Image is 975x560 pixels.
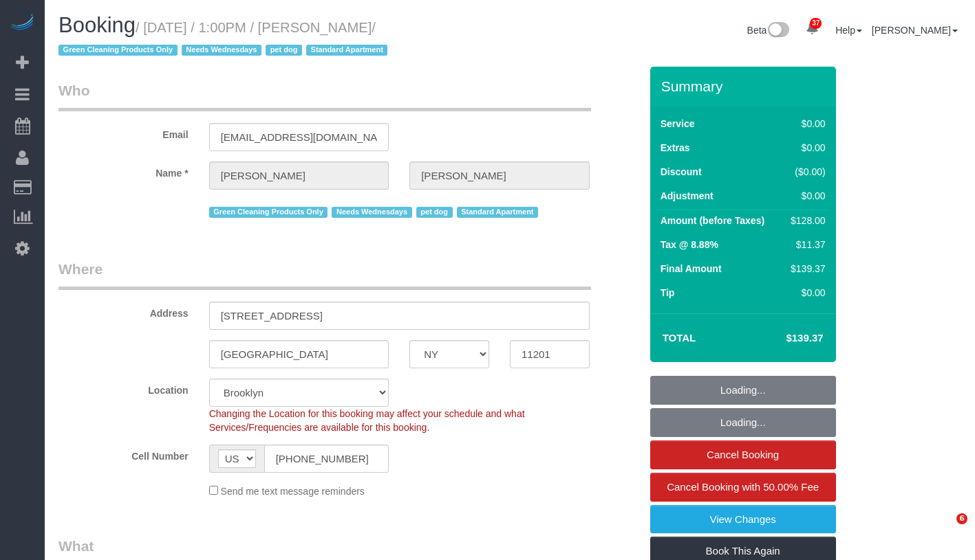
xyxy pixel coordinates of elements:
h4: $139.37 [744,333,823,344]
a: 37 [799,14,826,44]
span: Green Cleaning Products Only [58,45,178,56]
span: Send me text message reminders [221,486,365,497]
div: ($0.00) [785,165,825,179]
label: Discount [661,165,702,179]
input: Email [209,123,389,151]
a: Help [835,25,862,36]
input: Cell Number [264,445,389,473]
label: Address [48,302,199,320]
a: [PERSON_NAME] [872,25,958,36]
div: $0.00 [785,286,825,300]
a: Cancel Booking [650,440,836,469]
span: pet dog [416,207,453,218]
a: Cancel Booking with 50.00% Fee [650,473,836,502]
legend: Where [58,259,591,290]
label: Service [661,117,695,131]
label: Email [48,123,199,142]
label: Tip [661,286,675,300]
span: Needs Wednesdays [332,207,411,218]
div: $139.37 [785,262,825,276]
iframe: Intercom live chat [928,513,961,546]
label: Cell Number [48,445,199,463]
span: pet dog [266,45,302,56]
h3: Summary [661,78,829,94]
span: Needs Wednesdays [182,45,261,56]
div: $11.37 [785,238,825,251]
span: Cancel Booking with 50.00% Fee [667,481,819,493]
label: Extras [661,141,690,155]
span: 6 [956,513,967,524]
span: Standard Apartment [306,45,388,56]
label: Final Amount [661,262,722,276]
img: New interface [767,22,789,40]
div: $0.00 [785,117,825,131]
input: Last Name [409,161,590,190]
input: First Name [209,161,389,190]
label: Tax @ 8.88% [661,238,718,251]
label: Adjustment [661,189,714,203]
label: Name * [48,161,199,180]
span: Standard Apartment [457,207,539,218]
span: 37 [810,18,822,29]
span: Green Cleaning Products Only [209,207,328,218]
div: $0.00 [785,141,825,155]
span: Booking [58,13,136,37]
img: Automaid Logo [8,14,36,33]
strong: Total [663,332,696,344]
input: Zip Code [510,340,590,368]
div: $128.00 [785,214,825,227]
label: Amount (before Taxes) [661,214,764,227]
a: View Changes [650,505,836,534]
legend: Who [58,80,591,111]
a: Beta [747,25,790,36]
label: Location [48,379,199,397]
span: Changing the Location for this booking may affect your schedule and what Services/Frequencies are... [209,408,525,433]
div: $0.00 [785,189,825,203]
input: City [209,340,389,368]
small: / [DATE] / 1:00PM / [PERSON_NAME] [58,20,392,58]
